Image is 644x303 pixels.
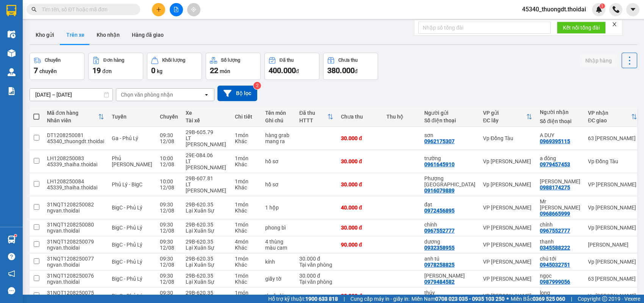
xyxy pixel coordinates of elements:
[483,293,532,299] div: VP [PERSON_NAME]
[210,66,218,75] span: 22
[47,155,104,161] div: LH1208250083
[540,109,580,115] div: Người nhận
[540,273,580,279] div: ngọc
[235,262,258,268] div: Khác
[47,228,104,234] div: ngvan.thoidai
[584,107,641,127] th: Toggle SortBy
[160,262,178,268] div: 12/08
[613,6,619,13] img: phone-icon
[424,138,455,144] div: 0962175307
[8,253,15,260] span: question-circle
[160,178,178,184] div: 10:00
[235,239,258,245] div: 4 món
[506,297,509,300] span: ⚪️
[186,256,227,262] div: 29B-620.35
[424,239,475,245] div: dương
[424,110,475,116] div: Người gửi
[235,279,258,285] div: Khác
[483,242,532,248] div: VP [PERSON_NAME]
[540,198,580,211] div: Mr Thuận
[112,242,142,248] span: BigC - Phủ Lý
[588,276,637,282] div: 63 [PERSON_NAME]
[265,132,292,144] div: hàng grab mang ra
[31,7,37,12] span: search
[424,290,475,296] div: thúy
[42,5,131,14] input: Tìm tên, số ĐT hoặc mã đơn
[160,155,178,161] div: 10:00
[588,293,637,299] div: Vp [PERSON_NAME]
[588,259,637,265] div: Vp [PERSON_NAME]
[45,58,61,63] div: Chuyến
[174,7,179,12] span: file-add
[411,295,505,303] span: Miền Nam
[483,158,532,164] div: Vp [PERSON_NAME]
[186,245,227,251] div: Lại Xuân Sự
[112,114,152,120] div: Tuyến
[235,161,258,167] div: Khác
[191,7,196,12] span: aim
[344,295,345,303] span: |
[47,138,104,144] div: 45340_thuongdt.thoidai
[299,262,333,268] div: Tại văn phòng
[235,245,258,251] div: Khác
[112,293,142,299] span: BigC - Phủ Lý
[47,117,98,123] div: Nhân viên
[47,201,104,208] div: 31NQT1208250082
[588,117,631,123] div: ĐC giao
[186,110,227,116] div: Xe
[355,68,358,74] span: đ
[265,110,292,116] div: Tên món
[162,58,185,63] div: Khối lượng
[220,68,230,74] span: món
[299,256,333,262] div: 30.000 đ
[186,222,227,228] div: 29B-620.35
[299,279,333,285] div: Tại văn phòng
[540,256,580,262] div: chú tới
[596,6,602,13] img: icon-new-feature
[160,273,178,279] div: 09:30
[540,132,580,138] div: A DUY
[479,107,536,127] th: Toggle SortBy
[341,242,379,248] div: 90.000 đ
[14,234,17,237] sup: 1
[588,225,637,231] div: Vp [PERSON_NAME]
[265,158,292,164] div: hồ sơ
[235,138,258,144] div: Khác
[341,225,379,231] div: 30.000 đ
[265,181,292,187] div: hồ sơ
[540,161,570,167] div: 0979457453
[483,259,532,265] div: VP [PERSON_NAME]
[47,161,104,167] div: 45339_thaiha.thoidai
[186,273,227,279] div: 29B-620.35
[186,175,227,181] div: 29B-607.81
[483,205,532,211] div: VP [PERSON_NAME]
[424,228,455,234] div: 0967552777
[186,262,227,268] div: Lại Xuân Sự
[588,135,637,141] div: 63 [PERSON_NAME]
[112,205,142,211] span: BigC - Phủ Lý
[483,110,526,116] div: VP gửi
[540,262,570,268] div: 0945032751
[186,239,227,245] div: 29B-620.35
[47,273,104,279] div: 31NQT1208250076
[540,279,570,285] div: 0987999056
[47,110,98,116] div: Mã đơn hàng
[235,201,258,208] div: 1 món
[540,211,570,217] div: 0968665999
[186,117,227,123] div: Tài xế
[424,262,455,268] div: 0978258825
[235,178,258,184] div: 1 món
[265,117,292,123] div: Ghi chú
[151,66,155,75] span: 0
[92,66,101,75] span: 19
[121,91,173,98] div: Chọn văn phòng nhận
[563,23,600,32] span: Kết nối tổng đài
[579,54,618,67] button: Nhập hàng
[264,53,319,80] button: Đã thu400.000đ
[235,273,258,279] div: 1 món
[160,222,178,228] div: 09:30
[206,53,261,80] button: Số lượng22món
[235,132,258,138] div: 1 món
[265,293,292,299] div: thuốc lá
[280,58,294,63] div: Đã thu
